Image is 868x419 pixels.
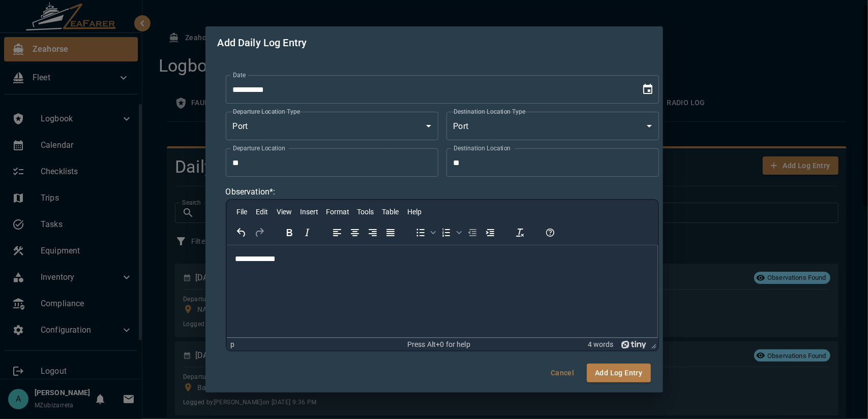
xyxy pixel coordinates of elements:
button: Redo [251,225,268,240]
span: View [277,208,292,216]
button: Clear formatting [512,225,529,240]
h2: Add Daily Log Entry [205,26,663,59]
h6: Observation*: [226,185,659,199]
button: Italic [298,225,316,240]
button: Choose date, selected date is Sep 1, 2025 [638,79,658,100]
span: File [236,208,247,216]
label: Date [233,71,246,79]
button: Bold [281,225,298,240]
div: Press Alt+0 for help [369,340,508,349]
label: Destination Location [454,144,511,152]
div: Port [446,112,659,140]
span: Insert [300,208,318,216]
button: Align center [346,225,364,240]
label: Departure Location Type [233,107,300,116]
button: Help [542,225,559,240]
div: Press the Up and Down arrow keys to resize the editor. [647,338,658,350]
a: Powered by Tiny [621,340,647,348]
label: Destination Location Type [454,107,526,116]
button: Align right [364,225,381,240]
button: Undo [233,225,250,240]
div: Port [226,112,438,140]
button: Add Log Entry [587,364,650,382]
button: 4 words [588,340,613,349]
button: Decrease indent [464,225,481,240]
div: Numbered list [438,225,463,240]
span: Tools [357,208,374,216]
span: Table [382,208,399,216]
div: p [231,340,235,349]
button: Cancel [546,364,579,382]
button: Increase indent [482,225,499,240]
span: Edit [256,208,268,216]
iframe: Rich Text Area [227,245,658,338]
button: Justify [382,225,399,240]
button: Align left [328,225,346,240]
label: Departure Location [233,144,285,152]
div: Bullet list [412,225,437,240]
span: Format [326,208,349,216]
span: Help [407,208,422,216]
